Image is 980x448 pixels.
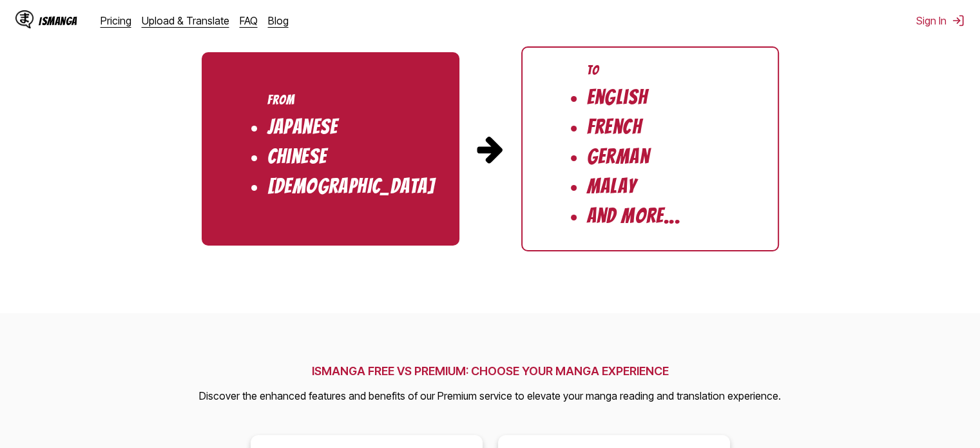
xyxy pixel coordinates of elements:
[39,15,77,27] div: IsManga
[267,93,295,107] div: From
[587,116,642,138] li: French
[587,63,599,77] div: To
[240,14,258,27] a: FAQ
[952,14,965,27] img: Sign out
[587,86,648,108] li: English
[587,175,637,197] li: Malay
[267,175,436,197] li: [DEMOGRAPHIC_DATA]
[142,14,229,27] a: Upload & Translate
[587,205,680,227] li: And More...
[202,52,459,246] ul: Source Languages
[916,14,965,27] button: Sign In
[101,14,131,27] a: Pricing
[587,146,649,168] li: German
[267,116,338,138] li: Japanese
[199,388,781,405] p: Discover the enhanced features and benefits of our Premium service to elevate your manga reading ...
[15,10,101,31] a: IsManga LogoIsManga
[267,146,327,168] li: Chinese
[475,133,506,164] img: Arrow pointing from source to target languages
[199,364,781,378] h2: ISMANGA FREE VS PREMIUM: CHOOSE YOUR MANGA EXPERIENCE
[268,14,289,27] a: Blog
[521,46,779,251] ul: Target Languages
[15,10,34,28] img: IsManga Logo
